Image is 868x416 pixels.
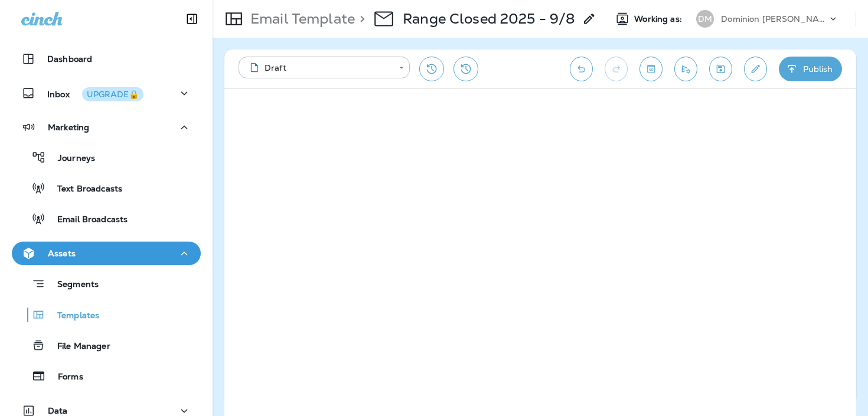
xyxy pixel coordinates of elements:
button: Marketing [12,115,201,139]
p: Forms [46,372,83,383]
button: Save [709,57,732,81]
p: File Manager [45,341,110,352]
div: DM [696,10,714,28]
button: Email Broadcasts [12,206,201,231]
p: Email Broadcasts [45,214,128,226]
p: Journeys [46,153,95,164]
div: UPGRADE🔒 [87,90,139,98]
button: Text Broadcasts [12,176,201,200]
button: Restore from previous version [419,57,444,81]
button: Templates [12,302,201,327]
div: Draft [247,62,391,74]
p: Data [48,406,68,415]
button: Journeys [12,145,201,170]
button: Toggle preview [639,57,663,81]
button: Publish [779,57,842,81]
button: Forms [12,364,201,388]
button: InboxUPGRADE🔒 [12,81,201,105]
button: View Changelog [453,57,478,81]
button: Edit details [744,57,767,81]
p: Templates [45,311,99,322]
button: Dashboard [12,47,201,71]
p: Segments [45,279,99,291]
p: Range Closed 2025 - 9/8 [403,10,575,28]
button: Undo [570,57,593,81]
span: Working as: [634,14,684,24]
p: > [355,10,365,28]
p: Dominion [PERSON_NAME] [721,14,827,24]
button: Send test email [674,57,697,81]
p: Dashboard [47,54,92,64]
p: Inbox [47,87,143,100]
button: Segments [12,271,201,296]
p: Email Template [246,10,355,28]
button: Assets [12,242,201,265]
button: UPGRADE🔒 [82,87,143,101]
p: Text Broadcasts [45,184,122,195]
button: Collapse Sidebar [175,7,208,31]
p: Assets [48,249,76,258]
button: File Manager [12,333,201,358]
p: Marketing [48,123,89,132]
